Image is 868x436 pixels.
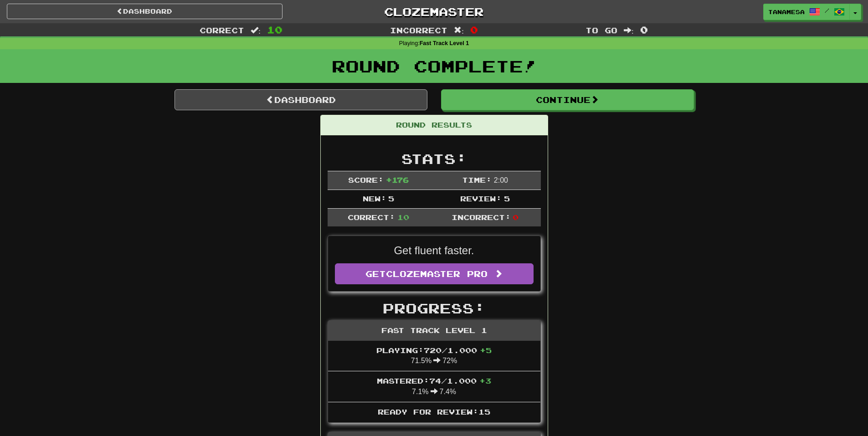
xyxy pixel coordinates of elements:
[328,341,540,372] li: 71.5% 72%
[586,26,617,35] span: To go
[175,89,427,110] a: Dashboard
[454,26,464,34] span: :
[335,243,534,258] p: Get fluent faster.
[768,8,805,16] span: Tanamesa
[328,321,540,341] div: Fast Track Level 1
[376,346,492,354] span: Playing: 720 / 1.000
[388,194,394,203] span: 5
[470,24,478,35] span: 0
[480,346,492,354] span: + 5
[335,263,534,284] a: GetClozemaster Pro
[386,175,409,184] span: + 176
[328,301,541,316] h2: Progress:
[3,57,865,75] h1: Round Complete!
[267,24,282,35] span: 10
[462,175,492,184] span: Time:
[200,26,244,35] span: Correct
[348,175,384,184] span: Score:
[386,269,488,279] span: Clozemaster Pro
[328,151,541,166] h2: Stats:
[452,213,511,221] span: Incorrect:
[479,376,491,385] span: + 3
[251,26,261,34] span: :
[504,194,510,203] span: 5
[321,115,548,135] div: Round Results
[348,213,395,221] span: Correct:
[296,4,572,20] a: Clozemaster
[763,4,850,20] a: Tanamesa /
[390,26,447,35] span: Incorrect
[420,40,469,46] strong: Fast Track Level 1
[460,194,502,203] span: Review:
[378,407,490,416] span: Ready for Review: 15
[513,213,519,221] span: 0
[825,7,829,14] span: /
[397,213,409,221] span: 10
[640,24,648,35] span: 0
[7,4,282,19] a: Dashboard
[441,89,694,110] button: Continue
[377,376,491,385] span: Mastered: 74 / 1.000
[494,176,508,184] span: 2 : 0 0
[328,371,540,402] li: 7.1% 7.4%
[624,26,634,34] span: :
[363,194,386,203] span: New:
